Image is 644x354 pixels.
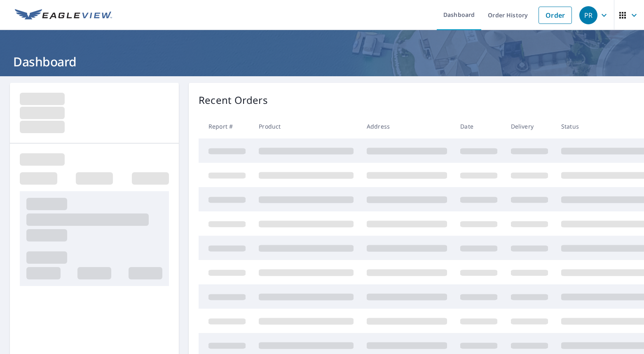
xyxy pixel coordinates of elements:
[199,93,268,108] p: Recent Orders
[504,114,555,138] th: Delivery
[10,53,634,70] h1: Dashboard
[360,114,454,138] th: Address
[454,114,504,138] th: Date
[539,7,572,24] a: Order
[579,6,597,24] div: PR
[199,114,252,138] th: Report #
[15,9,112,21] img: EV Logo
[252,114,360,138] th: Product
